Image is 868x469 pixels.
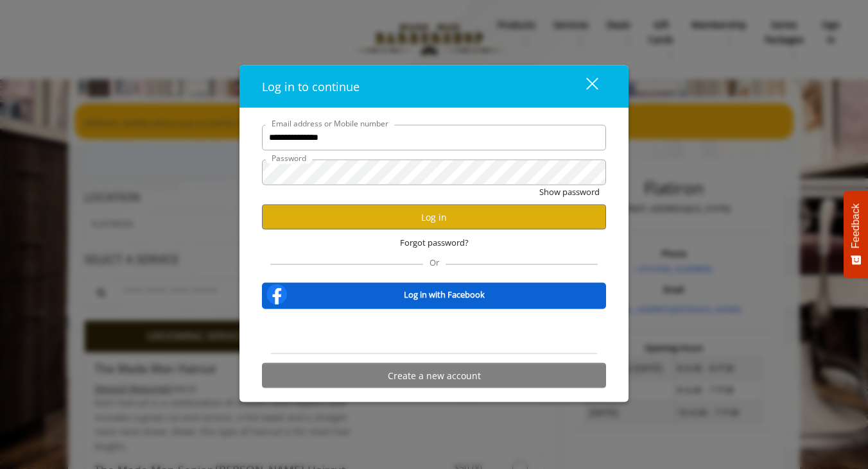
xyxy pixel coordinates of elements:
span: Feedback [850,203,862,248]
button: Feedback - Show survey [844,191,868,278]
img: facebook-logo [264,282,290,307]
div: close dialog [571,77,597,96]
label: Password [265,151,313,164]
input: Password [262,159,606,185]
iframe: Sign in with Google Button [369,318,499,346]
span: Forgot password? [400,236,469,250]
span: Log in to continue [262,78,360,94]
label: Email address or Mobile number [265,117,395,129]
b: Log in with Facebook [404,287,485,301]
span: Or [423,257,446,268]
button: Log in [262,205,606,230]
div: Sign in with Google. Opens in new tab [375,318,493,346]
button: close dialog [562,73,606,99]
button: Create a new account [262,363,606,388]
button: Show password [539,185,600,198]
input: Email address or Mobile number [262,124,606,150]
